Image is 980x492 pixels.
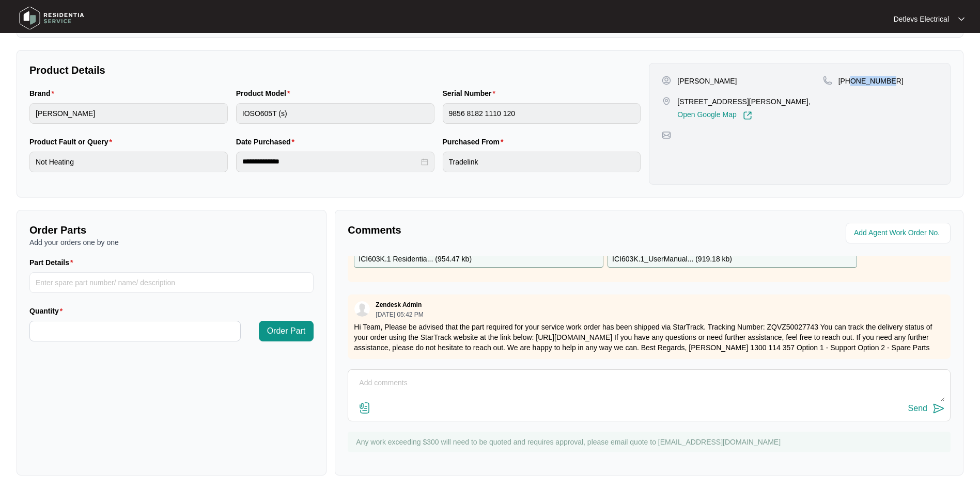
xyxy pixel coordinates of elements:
p: Detlevs Electrical [894,14,949,24]
p: Add your orders one by one [29,237,314,248]
p: Comments [348,223,642,237]
img: user.svg [354,301,370,317]
label: Brand [29,88,58,99]
input: Add Agent Work Order No. [854,227,944,239]
img: dropdown arrow [958,17,965,22]
input: Part Details [29,272,314,293]
label: Product Fault or Query [29,137,116,147]
a: Open Google Map [677,111,752,120]
input: Brand [29,103,228,124]
label: Date Purchased [236,137,299,147]
p: [DATE] 05:42 PM [376,311,423,318]
label: Quantity [29,306,67,316]
span: Order Part [267,325,306,337]
img: map-pin [823,76,832,85]
img: user-pin [662,76,671,85]
img: map-pin [662,96,671,106]
div: Send [908,404,927,413]
img: residentia service logo [15,3,88,34]
input: Serial Number [443,103,641,124]
p: Hi Team, Please be advised that the part required for your service work order has been shipped vi... [354,322,944,353]
input: Quantity [30,321,240,341]
p: [PERSON_NAME] [677,76,737,86]
p: Product Details [29,63,641,77]
p: [PHONE_NUMBER] [838,76,904,86]
img: map-pin [662,130,671,140]
label: Part Details [29,257,77,268]
label: Serial Number [443,88,500,99]
input: Purchased From [443,152,641,172]
input: Product Fault or Query [29,152,228,172]
button: Send [908,402,945,416]
img: file-attachment-doc.svg [359,402,371,414]
p: ICI603K.1_UserManual... ( 919.18 kb ) [612,254,732,265]
p: ICI603K.1 Residentia... ( 954.47 kb ) [359,254,472,265]
p: [STREET_ADDRESS][PERSON_NAME], [677,96,811,107]
button: Order Part [259,321,314,341]
p: Any work exceeding $300 will need to be quoted and requires approval, please email quote to [EMAI... [356,437,945,447]
p: Order Parts [29,223,314,237]
img: Link-External [743,111,752,120]
img: send-icon.svg [932,402,945,415]
p: Zendesk Admin [376,301,422,309]
label: Product Model [236,88,294,99]
input: Product Model [236,103,434,124]
label: Purchased From [443,137,508,147]
input: Date Purchased [242,156,419,167]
